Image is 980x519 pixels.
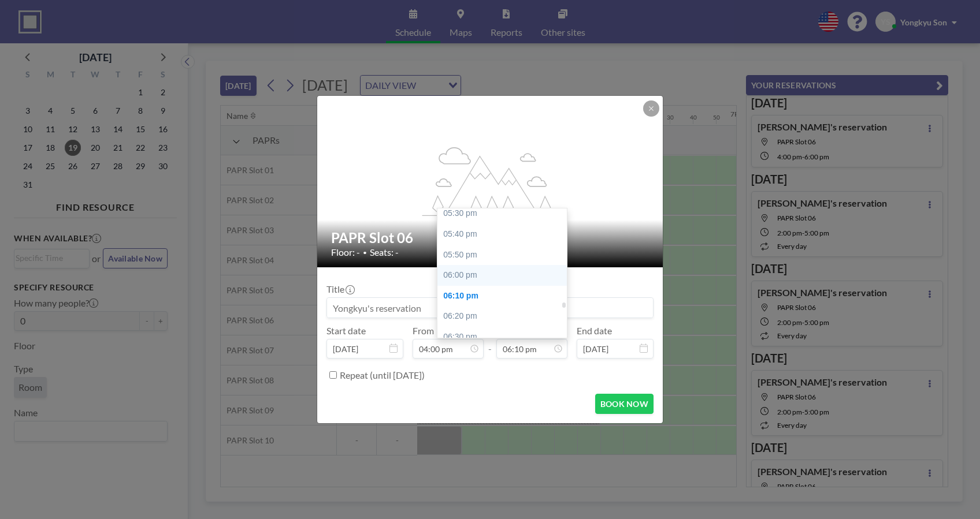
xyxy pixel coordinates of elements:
div: 05:50 pm [437,245,574,266]
div: 06:20 pm [437,306,574,327]
span: Floor: - [331,247,360,258]
div: 05:40 pm [437,224,574,245]
label: End date [577,325,612,337]
div: 06:10 pm [437,286,574,307]
label: Repeat (until [DATE]) [340,369,425,381]
div: 05:30 pm [437,203,574,224]
input: Yongkyu's reservation [327,298,653,318]
div: 06:00 pm [437,265,574,286]
span: - [488,329,492,354]
h2: PAPR Slot 06 [331,229,650,247]
div: 06:30 pm [437,327,574,348]
span: Seats: - [370,247,399,258]
label: Title [326,283,354,295]
button: BOOK NOW [595,394,654,414]
label: From [413,325,434,337]
label: Start date [326,325,366,337]
span: • [363,248,367,257]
